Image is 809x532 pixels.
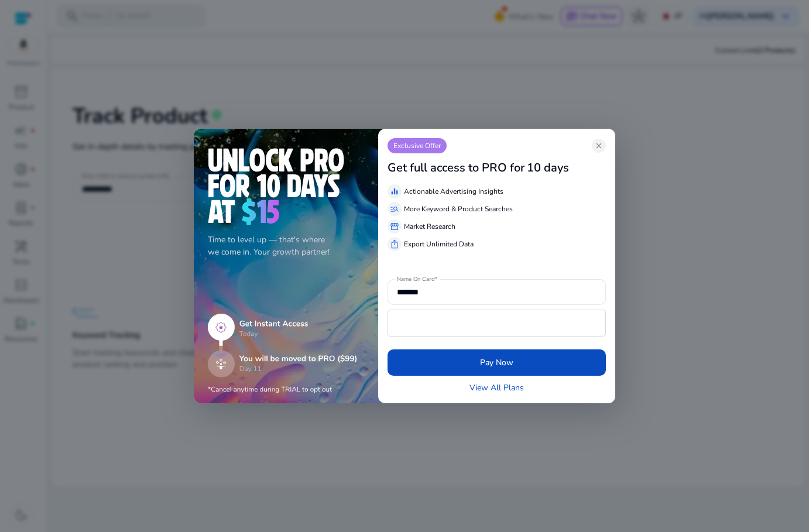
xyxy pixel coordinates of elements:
p: Market Research [404,221,455,232]
mat-label: Name On Card [397,275,434,283]
p: Export Unlimited Data [404,239,474,249]
p: Actionable Advertising Insights [404,186,503,197]
h3: Get full access to PRO for [388,161,525,175]
a: View All Plans [469,382,524,394]
p: More Keyword & Product Searches [404,204,513,214]
h3: 10 days [527,161,569,175]
span: equalizer [390,187,399,196]
span: ios_share [390,239,399,249]
p: Time to level up — that's where we come in. Your growth partner! [208,234,364,258]
span: storefront [390,222,399,231]
span: manage_search [390,204,399,214]
p: Exclusive Offer [388,138,447,153]
iframe: Secure payment input frame [394,311,599,335]
span: Pay Now [480,356,513,369]
button: Pay Now [388,349,606,376]
span: close [594,141,604,150]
